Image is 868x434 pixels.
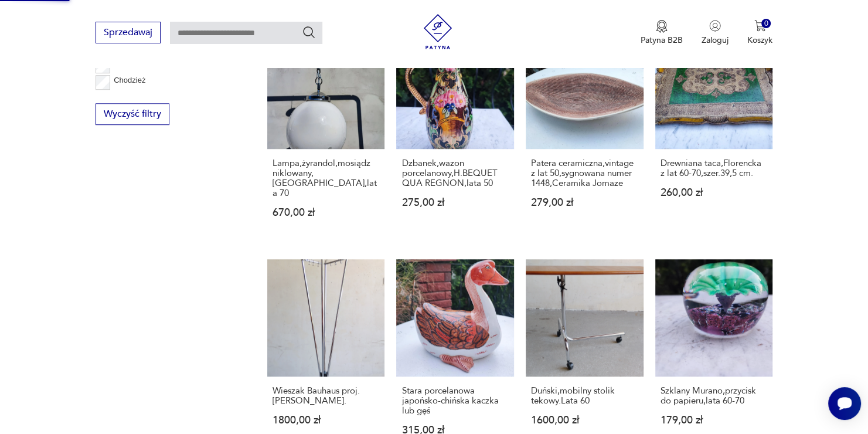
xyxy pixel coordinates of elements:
p: Chodzież [114,74,145,87]
p: 179,00 zł [661,415,768,425]
h3: Szklany Murano,przycisk do papieru,lata 60-70 [661,386,768,406]
button: Szukaj [302,25,316,39]
p: Zaloguj [702,35,729,46]
img: Ikona koszyka [754,20,766,32]
p: 260,00 zł [661,188,768,198]
p: 1800,00 zł [273,415,380,425]
h3: Patera ceramiczna,vintage z lat 50,sygnowana numer 1448,Ceramika Jomaze [531,158,638,188]
p: 670,00 zł [273,208,380,218]
a: Sprzedawaj [96,29,161,38]
h3: Stara porcelanowa japońsko-chińska kaczka lub gęś [401,386,509,416]
button: Sprzedawaj [96,22,161,43]
p: Patyna B2B [641,35,683,46]
img: Ikonka użytkownika [709,20,721,32]
div: 0 [761,19,771,29]
button: Patyna B2B [641,20,683,46]
button: 0Koszyk [747,20,772,46]
p: 1600,00 zł [531,415,638,425]
a: Ikona medaluPatyna B2B [641,20,683,46]
img: Ikona medalu [656,20,668,33]
h3: Wieszak Bauhaus proj.[PERSON_NAME]. [273,386,380,406]
a: Dzbanek,wazon porcelanowy,H.BEQUET QUA REGNON,lata 50Dzbanek,wazon porcelanowy,H.BEQUET QUA REGNO... [396,31,514,240]
iframe: Smartsupp widget button [828,387,861,420]
img: Patyna - sklep z meblami i dekoracjami vintage [420,14,455,49]
p: 275,00 zł [401,198,509,208]
p: Koszyk [747,35,772,46]
h3: Dzbanek,wazon porcelanowy,H.BEQUET QUA REGNON,lata 50 [401,158,509,188]
h3: Duński,mobilny stolik tekowy.Lata 60 [531,386,638,406]
a: Lampa,żyrandol,mosiądz niklowany,Murano,lata 70Lampa,żyrandol,mosiądz niklowany,[GEOGRAPHIC_DATA]... [267,31,385,240]
h3: Lampa,żyrandol,mosiądz niklowany,[GEOGRAPHIC_DATA],lata 70 [273,158,380,198]
button: Zaloguj [702,20,729,46]
a: Drewniana taca,Florencka z lat 60-70,szer.39,5 cm.Drewniana taca,Florencka z lat 60-70,szer.39,5 ... [655,31,773,240]
button: Wyczyść filtry [96,103,169,125]
p: Ćmielów [114,90,143,103]
a: Patera ceramiczna,vintage z lat 50,sygnowana numer 1448,Ceramika JomazePatera ceramiczna,vintage ... [526,31,644,240]
h3: Drewniana taca,Florencka z lat 60-70,szer.39,5 cm. [661,158,768,178]
p: 279,00 zł [531,198,638,208]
